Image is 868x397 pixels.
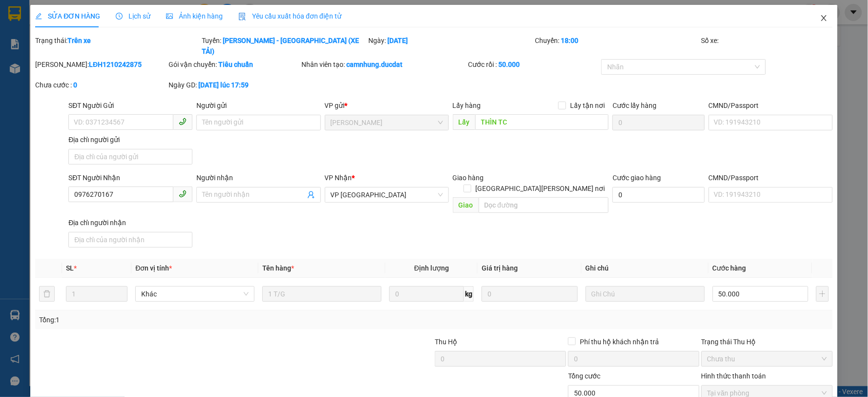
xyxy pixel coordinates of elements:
th: Ghi chú [582,259,709,278]
div: Cước rồi : [468,59,600,70]
span: Tổng cước [568,372,600,380]
span: Đơn vị tính [135,264,172,272]
span: Ảnh kiện hàng [166,12,223,20]
input: Ghi Chú [586,286,705,302]
b: [DATE] lúc 17:59 [198,81,249,89]
span: Chưa thu [707,352,827,366]
span: SỬA ĐƠN HÀNG [35,12,100,20]
span: Lịch sử [116,12,150,20]
button: plus [816,286,828,302]
div: Người nhận [196,172,320,183]
label: Cước lấy hàng [613,102,656,109]
span: close [820,14,828,22]
div: Nhân viên tạo: [302,59,466,70]
span: Tên hàng [262,264,294,272]
div: VP gửi [325,100,449,111]
span: Lấy tận nơi [566,100,609,111]
span: Lê Đại Hành [331,115,443,130]
img: icon [238,13,246,21]
span: edit [35,13,42,20]
b: 18:00 [561,37,578,44]
b: Tiêu chuẩn [218,61,253,68]
b: Trên xe [67,37,91,44]
div: Số xe: [700,35,834,57]
b: 50.000 [499,61,520,68]
span: Phí thu hộ khách nhận trả [576,336,663,347]
input: 0 [482,286,578,302]
div: CMND/Passport [709,172,833,183]
div: Địa chỉ người nhận [68,217,192,228]
span: phone [179,190,187,198]
b: [PERSON_NAME] - [GEOGRAPHIC_DATA] (XE TẢI) [202,37,359,55]
button: Close [810,5,838,32]
label: Hình thức thanh toán [701,372,766,380]
input: VD: Bàn, Ghế [262,286,381,302]
span: [GEOGRAPHIC_DATA][PERSON_NAME] nơi [471,183,609,194]
input: Cước giao hàng [613,187,705,203]
span: user-add [307,191,315,199]
span: picture [166,13,173,20]
span: Khác [141,287,249,301]
span: Giá trị hàng [482,264,518,272]
div: Chuyến: [534,35,700,57]
div: [PERSON_NAME]: [35,59,167,70]
span: Giao [453,197,479,213]
span: Lấy [453,114,475,130]
label: Cước giao hàng [613,174,661,182]
div: Trạng thái: [34,35,201,57]
b: camnhung.ducdat [347,61,403,68]
div: Trạng thái Thu Hộ [701,336,833,347]
div: Ngày: [367,35,534,57]
span: Yêu cầu xuất hóa đơn điện tử [238,12,341,20]
span: kg [464,286,474,302]
div: Người gửi [196,100,320,111]
div: CMND/Passport [709,100,833,111]
span: Cước hàng [713,264,746,272]
span: VP Sài Gòn [331,188,443,202]
b: 0 [73,81,77,89]
span: phone [179,118,187,125]
div: Chưa cước : [35,80,167,90]
input: Dọc đường [475,114,609,130]
input: Địa chỉ của người nhận [68,232,192,248]
div: SĐT Người Nhận [68,172,192,183]
div: SĐT Người Gửi [68,100,192,111]
div: Tổng: 1 [39,314,335,325]
span: SL [66,264,74,272]
span: Định lượng [414,264,449,272]
span: Giao hàng [453,174,484,182]
span: VP Nhận [325,174,352,182]
input: Địa chỉ của người gửi [68,149,192,165]
button: delete [39,286,55,302]
b: LĐH1210242875 [89,61,142,68]
span: clock-circle [116,13,123,20]
div: Địa chỉ người gửi [68,134,192,145]
span: Thu Hộ [435,338,457,346]
div: Tuyến: [201,35,367,57]
input: Dọc đường [479,197,609,213]
input: Cước lấy hàng [613,115,705,130]
div: Ngày GD: [169,80,300,90]
span: Lấy hàng [453,102,481,109]
div: Gói vận chuyển: [169,59,300,70]
b: [DATE] [387,37,408,44]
